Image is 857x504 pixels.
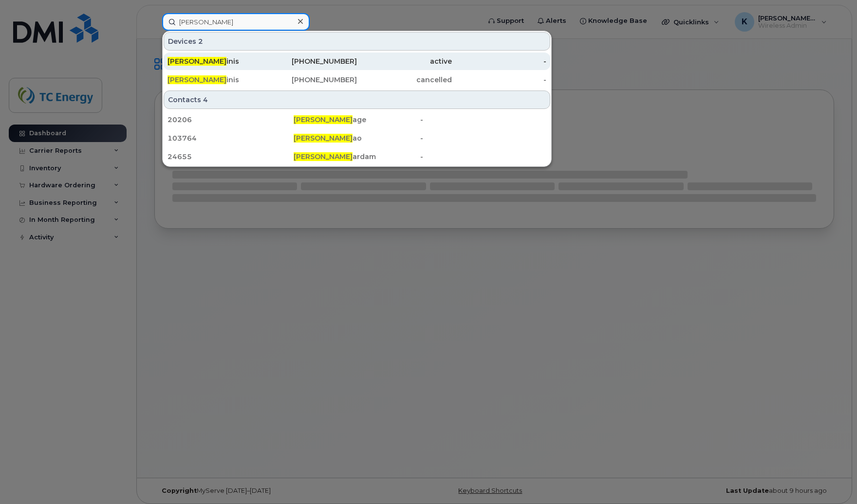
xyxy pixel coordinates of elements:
div: age [294,115,420,125]
span: [PERSON_NAME] [168,75,226,84]
div: 103764 [168,133,294,143]
div: - [420,115,546,125]
a: 24655[PERSON_NAME]ardam- [164,148,550,165]
div: 20206 [168,115,294,125]
span: [PERSON_NAME] [294,134,353,143]
div: - [452,56,547,66]
div: inis [168,56,262,66]
span: [PERSON_NAME] [294,115,353,124]
div: ardam [294,152,420,162]
div: cancelled [357,75,452,85]
div: Contacts [164,90,550,109]
div: Devices [164,32,550,51]
div: inis [168,75,262,85]
div: 24655 [168,152,294,162]
div: active [357,56,452,66]
span: [PERSON_NAME] [168,57,226,66]
div: [PHONE_NUMBER] [262,56,357,66]
span: 4 [203,95,208,105]
div: - [420,152,546,162]
div: [PHONE_NUMBER] [262,75,357,85]
iframe: Messenger Launcher [815,462,850,497]
span: [PERSON_NAME] [294,152,353,161]
div: ao [294,133,420,143]
div: - [452,75,547,85]
span: 2 [198,36,203,46]
div: - [420,133,546,143]
a: [PERSON_NAME]inis[PHONE_NUMBER]active- [164,53,550,70]
a: 103764[PERSON_NAME]ao- [164,129,550,147]
a: [PERSON_NAME]inis[PHONE_NUMBER]cancelled- [164,71,550,89]
a: 20206[PERSON_NAME]age- [164,111,550,128]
